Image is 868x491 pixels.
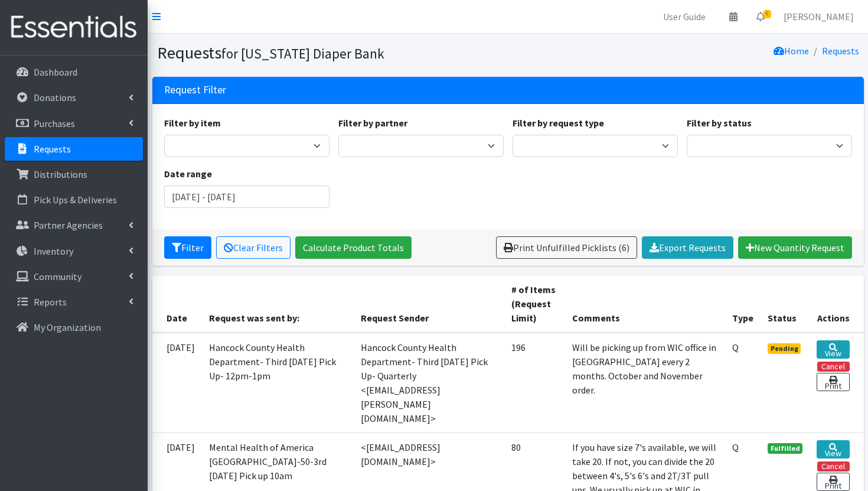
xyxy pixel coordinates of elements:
[5,137,143,161] a: Requests
[221,45,384,62] small: for [US_STATE] Diaper Bank
[5,290,143,314] a: Reports
[202,333,354,433] td: Hancock County Health Department- Third [DATE] Pick Up- 12pm-1pm
[354,333,505,433] td: Hancock County Health Department- Third [DATE] Pick Up- Quarterly <[EMAIL_ADDRESS][PERSON_NAME][D...
[157,43,504,63] h1: Requests
[164,116,221,130] label: Filter by item
[774,45,809,57] a: Home
[817,473,849,491] a: Print
[687,116,752,130] label: Filter by status
[513,116,604,130] label: Filter by request type
[774,5,863,28] a: [PERSON_NAME]
[504,275,565,333] th: # of Items (Request Limit)
[34,143,71,155] p: Requests
[354,275,505,333] th: Request Sender
[5,265,143,288] a: Community
[768,443,803,454] span: Fulfilled
[202,275,354,333] th: Request was sent by:
[5,60,143,84] a: Dashboard
[565,275,725,333] th: Comments
[34,168,87,180] p: Distributions
[34,296,67,308] p: Reports
[34,92,76,103] p: Donations
[34,271,81,282] p: Community
[761,275,810,333] th: Status
[817,461,850,472] button: Cancel
[738,236,852,259] a: New Quantity Request
[817,362,850,372] button: Cancel
[732,342,739,353] abbr: Quantity
[34,321,101,333] p: My Organization
[152,275,202,333] th: Date
[5,86,143,109] a: Donations
[822,45,859,57] a: Requests
[5,316,143,339] a: My Organization
[810,275,863,333] th: Actions
[817,340,849,359] a: View
[5,112,143,135] a: Purchases
[642,236,733,259] a: Export Requests
[817,373,849,391] a: Print
[164,186,329,208] input: January 1, 2011 - December 31, 2011
[747,5,774,28] a: 6
[654,5,715,28] a: User Guide
[152,333,202,433] td: [DATE]
[164,236,211,259] button: Filter
[565,333,725,433] td: Will be picking up from WIC office in [GEOGRAPHIC_DATA] every 2 months. October and November order.
[34,219,103,231] p: Partner Agencies
[34,118,75,129] p: Purchases
[732,441,739,453] abbr: Quantity
[5,213,143,237] a: Partner Agencies
[5,8,143,47] img: HumanEssentials
[216,236,291,259] a: Clear Filters
[5,239,143,263] a: Inventory
[34,194,117,206] p: Pick Ups & Deliveries
[5,162,143,186] a: Distributions
[338,116,407,130] label: Filter by partner
[768,343,801,354] span: Pending
[295,236,412,259] a: Calculate Product Totals
[164,167,212,181] label: Date range
[5,188,143,212] a: Pick Ups & Deliveries
[763,10,771,18] span: 6
[817,440,849,459] a: View
[164,84,226,96] h3: Request Filter
[725,275,761,333] th: Type
[34,245,73,257] p: Inventory
[504,333,565,433] td: 196
[496,236,637,259] a: Print Unfulfilled Picklists (6)
[34,66,77,78] p: Dashboard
